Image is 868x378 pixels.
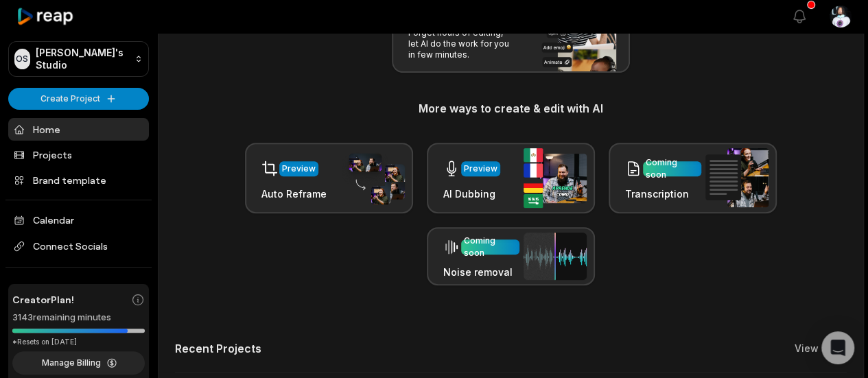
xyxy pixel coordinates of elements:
[464,235,517,259] div: Coming soon
[175,342,261,355] h2: Recent Projects
[705,148,769,207] img: transcription.png
[524,233,587,280] img: noise_removal.png
[443,265,519,279] h3: Noise removal
[795,342,833,355] a: View all
[12,311,145,324] div: 3143 remaining minutes
[8,143,149,166] a: Projects
[282,163,316,175] div: Preview
[625,187,701,201] h3: Transcription
[175,100,847,117] h3: More ways to create & edit with AI
[443,187,500,201] h3: AI Dubbing
[12,337,145,347] div: *Resets on [DATE]
[342,152,405,205] img: auto_reframe.png
[8,169,149,191] a: Brand template
[36,47,129,71] p: [PERSON_NAME]'s Studio
[646,156,699,181] div: Coming soon
[8,118,149,141] a: Home
[8,234,149,259] span: Connect Socials
[12,351,145,375] button: Manage Billing
[524,148,587,208] img: ai_dubbing.png
[821,331,854,364] div: Open Intercom Messenger
[408,27,515,60] p: Forget hours of editing, let AI do the work for you in few minutes.
[261,187,327,201] h3: Auto Reframe
[12,292,74,307] span: Creator Plan!
[464,163,497,175] div: Preview
[14,49,30,69] div: OS
[8,88,149,110] button: Create Project
[8,209,149,231] a: Calendar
